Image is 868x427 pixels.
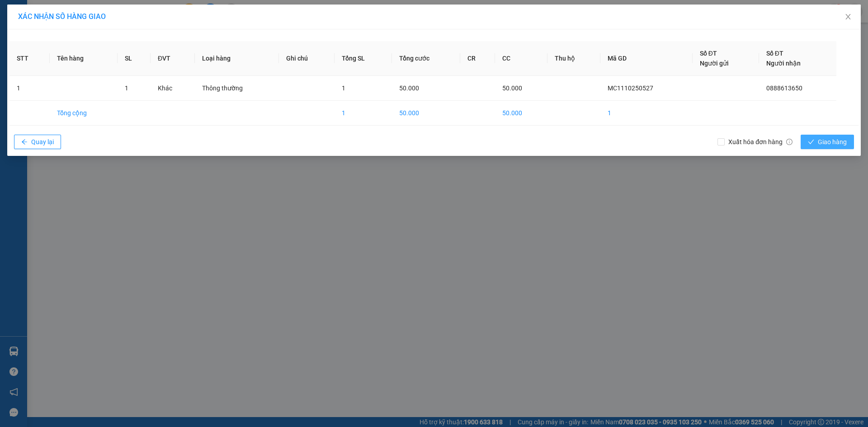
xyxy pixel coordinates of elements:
[835,5,861,30] button: Close
[335,101,392,126] td: 1
[125,84,128,92] span: 1
[547,41,601,76] th: Thu hộ
[766,84,802,92] span: 0888613650
[9,76,50,101] td: 1
[118,41,151,76] th: SL
[279,41,334,76] th: Ghi chú
[14,135,61,149] button: arrow-leftQuay lại
[460,41,495,76] th: CR
[11,16,64,26] span: XUANTRANG
[600,41,692,76] th: Mã GD
[335,41,392,76] th: Tổng SL
[495,41,547,76] th: CC
[808,139,814,146] span: check
[4,57,32,63] span: Người nhận:
[766,50,783,57] span: Số ĐT
[18,12,106,21] span: XÁC NHẬN SỐ HÀNG GIAO
[700,60,729,67] span: Người gửi
[844,13,852,20] span: close
[50,41,118,76] th: Tên hàng
[22,5,53,14] span: HAIVAN
[725,137,796,147] span: Xuất hóa đơn hàng
[195,76,279,101] td: Thông thường
[786,139,793,145] span: info-circle
[91,24,132,33] span: 0943559551
[195,41,279,76] th: Loại hàng
[151,76,195,101] td: Khác
[392,101,460,126] td: 50.000
[766,60,801,67] span: Người nhận
[502,84,522,92] span: 50.000
[21,139,28,146] span: arrow-left
[700,50,717,57] span: Số ĐT
[600,101,692,126] td: 1
[4,64,67,76] span: 0359252574
[801,135,854,149] button: checkGiao hàng
[73,9,132,23] span: VP [GEOGRAPHIC_DATA]
[818,137,847,147] span: Giao hàng
[31,137,54,147] span: Quay lại
[50,101,118,126] td: Tổng cộng
[495,101,547,126] td: 50.000
[23,28,52,36] em: Logistics
[151,41,195,76] th: ĐVT
[392,41,460,76] th: Tổng cước
[4,52,28,57] span: Người gửi:
[608,84,653,92] span: MC1110250527
[9,41,50,76] th: STT
[399,84,419,92] span: 50.000
[342,84,345,92] span: 1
